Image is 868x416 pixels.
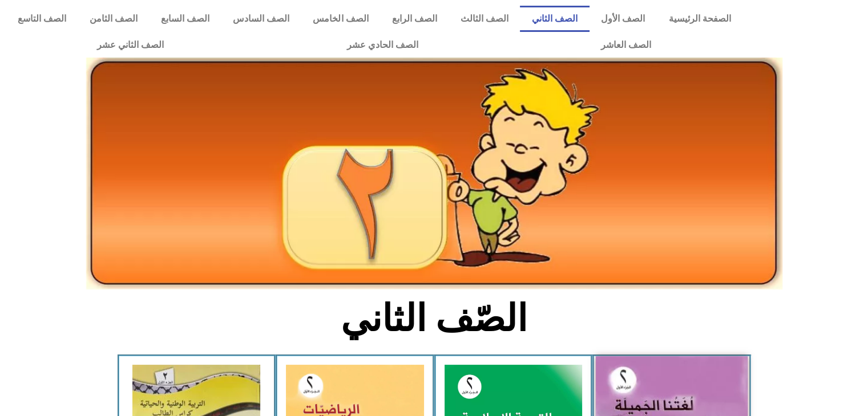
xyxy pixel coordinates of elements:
[301,6,380,32] a: الصف الخامس
[657,6,742,32] a: الصفحة الرئيسية
[255,32,509,58] a: الصف الحادي عشر
[221,6,301,32] a: الصف السادس
[6,32,255,58] a: الصف الثاني عشر
[149,6,221,32] a: الصف السابع
[449,6,520,32] a: الصف الثالث
[520,6,589,32] a: الصف الثاني
[380,6,449,32] a: الصف الرابع
[245,296,623,341] h2: الصّف الثاني
[6,6,78,32] a: الصف التاسع
[78,6,149,32] a: الصف الثامن
[590,6,657,32] a: الصف الأول
[510,32,742,58] a: الصف العاشر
